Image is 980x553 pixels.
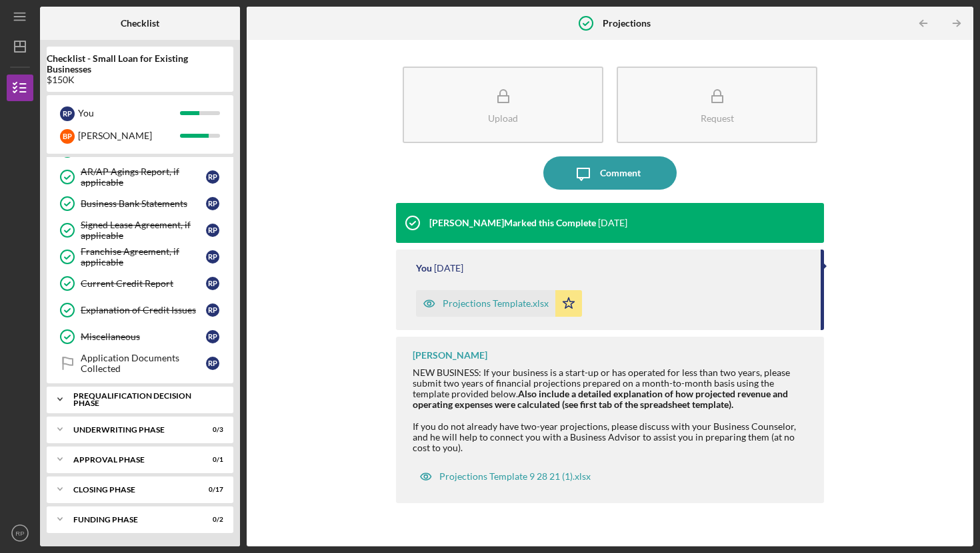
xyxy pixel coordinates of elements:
div: Explanation of Credit Issues [81,305,206,315]
a: Signed Lease Agreement, if applicableRP [53,217,227,244]
div: 0 / 2 [199,516,223,524]
button: RP [7,520,33,546]
div: R P [206,250,219,264]
div: Approval Phase [73,456,190,464]
div: You [78,102,180,124]
div: [PERSON_NAME] [78,124,180,147]
div: Upload [488,113,518,123]
b: Checklist [121,18,159,29]
a: MiscellaneousRP [53,323,227,350]
div: Prequalification Decision Phase [73,392,217,407]
strong: Also include a detailed explanation of how projected revenue and operating expenses were calculat... [413,388,788,410]
a: Business Bank StatementsRP [53,190,227,217]
div: AR/AP Agings Report, if applicable [81,166,206,188]
a: Franchise Agreement, if applicableRP [53,244,227,270]
div: R P [206,197,219,210]
div: Underwriting Phase [73,426,190,434]
b: Projections [603,18,651,29]
div: Miscellaneous [81,331,206,342]
div: $150K [47,75,233,85]
div: [PERSON_NAME] Marked this Complete [429,218,596,228]
a: Explanation of Credit IssuesRP [53,297,227,323]
a: AR/AP Agings Report, if applicableRP [53,164,227,190]
div: R P [206,303,219,317]
div: Projections Template.xlsx [443,298,549,309]
div: Comment [600,156,641,190]
div: Franchise Agreement, if applicable [81,246,206,268]
div: Current Credit Report [81,278,206,289]
div: Business Bank Statements [81,198,206,209]
a: Current Credit ReportRP [53,270,227,297]
button: Upload [403,67,603,143]
time: 2025-09-05 20:07 [434,263,463,274]
div: Application Documents Collected [81,353,206,374]
time: 2025-09-08 19:15 [598,218,627,228]
div: R P [206,224,219,237]
div: Signed Lease Agreement, if applicable [81,220,206,241]
b: Checklist - Small Loan for Existing Businesses [47,53,233,75]
div: [PERSON_NAME] [413,350,487,361]
div: 0 / 17 [199,486,223,494]
div: B P [60,129,75,144]
div: 0 / 3 [199,426,223,434]
div: R P [60,106,75,121]
div: Projections Template 9 28 21 (1).xlsx [439,471,591,482]
div: 0 / 1 [199,456,223,464]
a: Application Documents CollectedRP [53,350,227,377]
div: NEW BUSINESS: If your business is a start-up or has operated for less than two years, please subm... [413,367,811,453]
button: Comment [543,156,677,190]
text: RP [15,530,24,537]
div: R P [206,357,219,370]
div: You [416,263,432,274]
div: Closing Phase [73,486,190,494]
div: R P [206,170,219,184]
button: Projections Template 9 28 21 (1).xlsx [413,463,597,490]
div: Funding Phase [73,516,190,524]
button: Request [617,67,817,143]
div: Request [701,113,734,123]
div: R P [206,277,219,290]
div: R P [206,330,219,343]
button: Projections Template.xlsx [416,290,582,317]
